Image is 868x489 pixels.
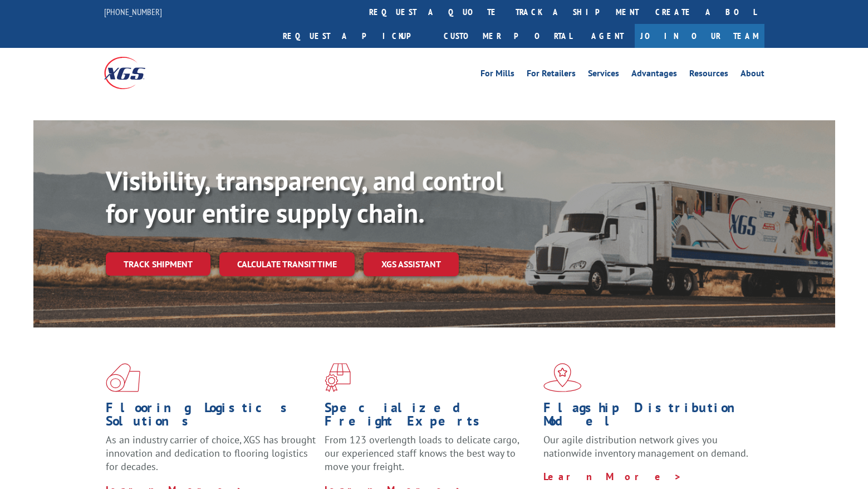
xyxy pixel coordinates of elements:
[588,69,619,81] a: Services
[543,433,748,459] span: Our agile distribution network gives you nationwide inventory management on demand.
[631,69,677,81] a: Advantages
[480,69,514,81] a: For Mills
[104,6,162,17] a: [PHONE_NUMBER]
[741,69,764,81] a: About
[635,24,764,48] a: Join Our Team
[325,363,351,392] img: xgs-icon-focused-on-flooring-red
[106,363,140,392] img: xgs-icon-total-supply-chain-intelligence-red
[580,24,635,48] a: Agent
[364,252,459,276] a: XGS ASSISTANT
[543,401,754,433] h1: Flagship Distribution Model
[689,69,728,81] a: Resources
[325,401,535,433] h1: Specialized Freight Experts
[543,363,582,392] img: xgs-icon-flagship-distribution-model-red
[435,24,580,48] a: Customer Portal
[527,69,576,81] a: For Retailers
[543,470,682,483] a: Learn More >
[106,433,316,473] span: As an industry carrier of choice, XGS has brought innovation and dedication to flooring logistics...
[106,401,316,433] h1: Flooring Logistics Solutions
[106,252,210,276] a: Track shipment
[274,24,435,48] a: Request a pickup
[106,163,503,230] b: Visibility, transparency, and control for your entire supply chain.
[219,252,355,276] a: Calculate transit time
[325,433,535,483] p: From 123 overlength loads to delicate cargo, our experienced staff knows the best way to move you...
